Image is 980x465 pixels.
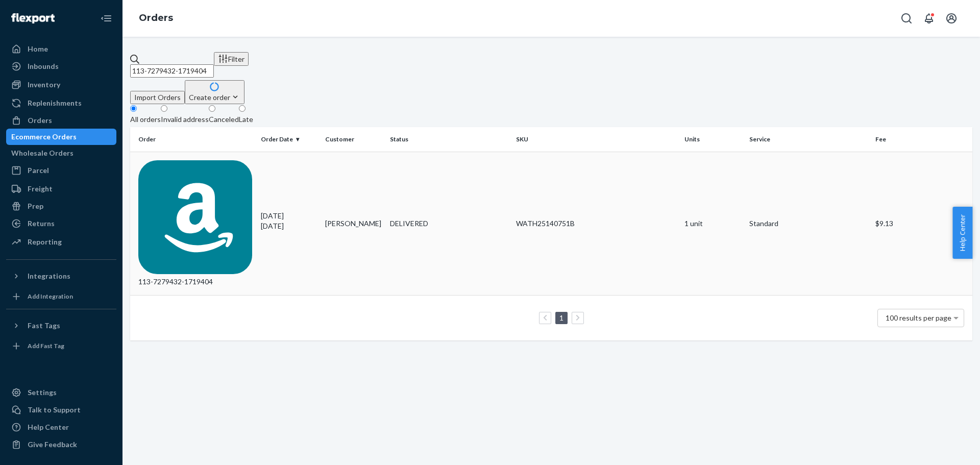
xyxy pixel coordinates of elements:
div: Reporting [28,237,62,247]
a: Orders [6,112,116,129]
div: Create order [189,92,240,103]
div: Add Fast Tag [28,341,64,350]
input: Search orders [130,64,214,78]
div: Invalid address [161,114,209,125]
th: Service [745,127,872,152]
a: Freight [6,181,116,197]
th: Fee [871,127,972,152]
button: Give Feedback [6,436,116,453]
div: Settings [28,387,57,398]
div: Wholesale Orders [11,148,73,158]
a: Prep [6,198,116,214]
div: Fast Tags [28,321,60,331]
div: Returns [28,218,55,229]
button: Close Navigation [96,8,116,29]
input: Invalid address [161,105,167,112]
div: DELIVERED [390,218,508,229]
button: Integrations [6,268,116,284]
div: Inbounds [28,61,59,71]
a: Ecommerce Orders [6,129,116,145]
a: Add Fast Tag [6,338,116,354]
a: Inbounds [6,58,116,75]
span: 100 results per page [886,313,951,322]
button: Create order [185,80,244,104]
div: Give Feedback [28,439,77,450]
button: Import Orders [130,91,185,104]
button: Open Search Box [896,8,917,29]
button: Open account menu [941,8,962,29]
img: Flexport logo [11,13,55,23]
a: Orders [139,12,173,23]
a: Home [6,41,116,57]
a: Reporting [6,234,116,250]
div: 113-7279432-1719404 [138,160,253,287]
div: Canceled [209,114,239,125]
div: Late [239,114,253,125]
button: Filter [214,52,249,66]
td: 1 unit [680,152,745,296]
input: Late [239,105,246,112]
th: Status [386,127,512,152]
div: Orders [28,115,52,126]
p: [DATE] [261,221,317,231]
th: Order Date [257,127,322,152]
div: All orders [130,114,161,125]
a: Page 1 is your current page [557,313,566,322]
div: Filter [218,54,244,64]
div: [DATE] [261,211,317,231]
th: Units [680,127,745,152]
a: Returns [6,215,116,232]
td: [PERSON_NAME] [321,152,386,296]
button: Fast Tags [6,317,116,334]
button: Open notifications [919,8,939,29]
th: Order [130,127,257,152]
div: Prep [28,201,43,211]
div: Customer [325,135,382,143]
button: Help Center [952,207,972,259]
div: WATH25140751B [516,218,676,229]
a: Talk to Support [6,402,116,418]
th: SKU [512,127,680,152]
input: Canceled [209,105,215,112]
div: Talk to Support [28,405,81,415]
a: Settings [6,384,116,401]
a: Add Integration [6,288,116,305]
ol: breadcrumbs [131,4,181,33]
a: Wholesale Orders [6,145,116,161]
div: Add Integration [28,292,73,301]
div: Integrations [28,271,70,281]
div: Freight [28,184,53,194]
div: Parcel [28,165,49,176]
a: Help Center [6,419,116,435]
div: Help Center [28,422,69,432]
div: Replenishments [28,98,82,108]
p: Standard [749,218,868,229]
td: $9.13 [871,152,972,296]
a: Inventory [6,77,116,93]
input: All orders [130,105,137,112]
a: Replenishments [6,95,116,111]
div: Inventory [28,80,60,90]
div: Ecommerce Orders [11,132,77,142]
div: Home [28,44,48,54]
a: Parcel [6,162,116,179]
